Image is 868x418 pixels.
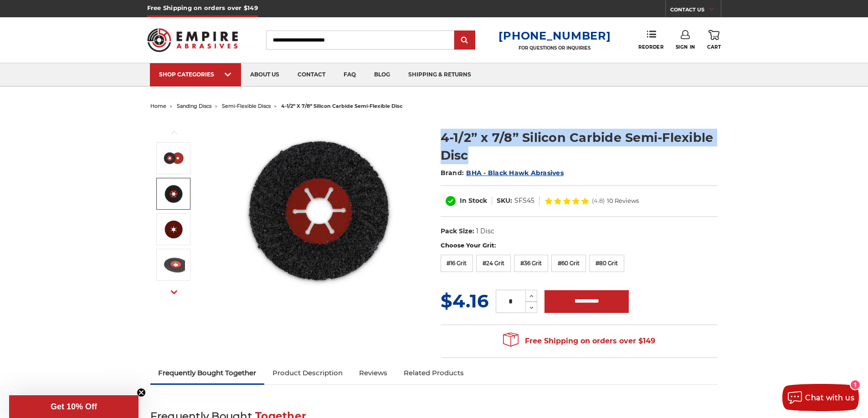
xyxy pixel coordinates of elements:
a: blog [365,63,399,86]
a: Reviews [351,363,395,383]
img: 4-1/2” x 7/8” Silicon Carbide Semi-Flexible Disc [162,182,185,205]
a: Product Description [264,363,351,383]
div: 1 [851,380,860,389]
dd: 1 Disc [476,227,494,236]
dd: SFS45 [514,196,534,206]
a: Cart [707,30,721,50]
button: Previous [163,123,185,142]
a: sanding discs [177,103,211,109]
a: Reorder [638,30,663,50]
a: semi-flexible discs [222,103,271,109]
a: [PHONE_NUMBER] [498,29,611,42]
div: Get 10% OffClose teaser [9,395,139,418]
h1: 4-1/2” x 7/8” Silicon Carbide Semi-Flexible Disc [441,129,718,164]
label: Choose Your Grit: [441,241,718,250]
p: FOR QUESTIONS OR INQUIRIES [498,45,611,51]
span: 10 Reviews [607,198,639,204]
span: Chat with us [805,393,854,402]
a: home [150,103,166,109]
img: Empire Abrasives [147,22,238,58]
span: (4.8) [592,198,605,204]
a: Related Products [395,363,472,383]
img: 4-1/2” x 7/8” Silicon Carbide Semi-Flexible Disc [162,218,185,241]
button: Chat with us [782,384,859,411]
img: 4.5" x 7/8" Silicon Carbide Semi Flex Disc [162,147,185,170]
span: Cart [707,44,721,50]
dt: SKU: [497,196,512,206]
a: Frequently Bought Together [150,363,265,383]
img: 4.5" x 7/8" Silicon Carbide Semi Flex Disc [228,119,411,301]
span: Reorder [638,44,663,50]
a: shipping & returns [399,63,480,86]
a: faq [334,63,365,86]
span: In Stock [460,196,487,205]
a: CONTACT US [670,5,721,17]
a: contact [288,63,334,86]
span: Sign In [676,44,695,50]
div: SHOP CATEGORIES [159,71,232,78]
button: Next [163,282,185,302]
span: $4.16 [441,290,488,312]
dt: Pack Size: [441,227,474,236]
button: Close teaser [137,388,146,397]
span: 4-1/2” x 7/8” silicon carbide semi-flexible disc [281,103,403,109]
input: Submit [456,31,474,50]
span: Free Shipping on orders over $149 [503,332,655,350]
a: BHA - Black Hawk Abrasives [466,169,564,177]
span: Brand: [441,169,464,177]
span: Get 10% Off [51,402,97,411]
a: about us [241,63,288,86]
img: 4-1/2” x 7/8” Silicon Carbide Semi-Flexible Disc [162,253,185,276]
